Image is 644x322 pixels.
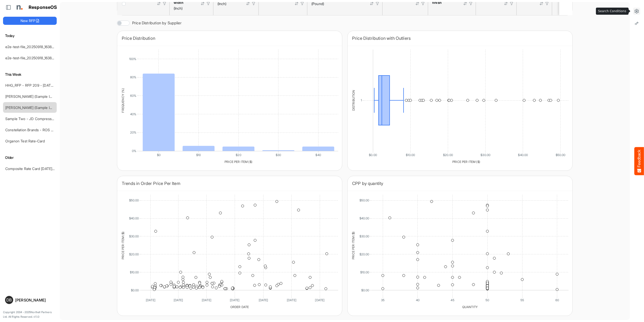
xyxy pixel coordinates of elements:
[5,139,45,143] a: Organon Test Rate-Card
[217,2,239,6] div: (Inch)
[421,1,425,6] div: Filter Icon
[3,155,57,160] h6: Older
[596,8,628,14] div: Search Conditions
[5,128,61,132] a: Constellation Brands - ROS prices
[5,83,75,87] a: HHG_RFP - RFP 209 - [DATE] - ROS TEST
[162,1,167,6] div: Filter Icon
[634,147,644,175] button: Feedback
[251,1,256,6] div: Filter Icon
[15,298,55,302] div: [PERSON_NAME]
[545,1,549,6] div: Filter Icon
[311,2,363,6] div: (Pound)
[3,33,57,39] h6: Today
[132,21,182,25] label: Price Distribution by Supplier
[14,2,24,12] img: Northell
[3,17,57,25] button: New RFP
[352,180,568,187] div: CPP by quantity
[206,1,211,6] div: Filter Icon
[5,45,56,49] a: e2e-test-file_20250918_163829
[122,35,337,42] div: Price Distribution
[5,117,59,121] a: Sample Two - JD Compressed 2
[6,298,12,302] span: DB
[300,1,305,6] div: Filter Icon
[469,1,473,6] div: Filter Icon
[509,1,514,6] div: Filter Icon
[3,72,57,77] h6: This Week
[5,56,56,60] a: e2e-test-file_20250918_163829
[3,310,57,319] p: Copyright 2004 - 2025 Northell Partners Ltd. All Rights Reserved. v 1.1.0
[29,5,57,10] h1: ResponseOS
[375,1,380,6] div: Filter Icon
[5,94,96,99] a: [PERSON_NAME] (Sample Import) [DATE] - Flyer - Short
[352,35,568,42] div: Price Distribution with Outliers
[5,166,65,171] a: Composite Rate Card [DATE]_smaller
[122,180,337,187] div: Trends in Order Price Per Item
[174,6,194,11] div: (Inch)
[5,105,84,110] a: [PERSON_NAME] (Sample Import) [DATE] - Flyer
